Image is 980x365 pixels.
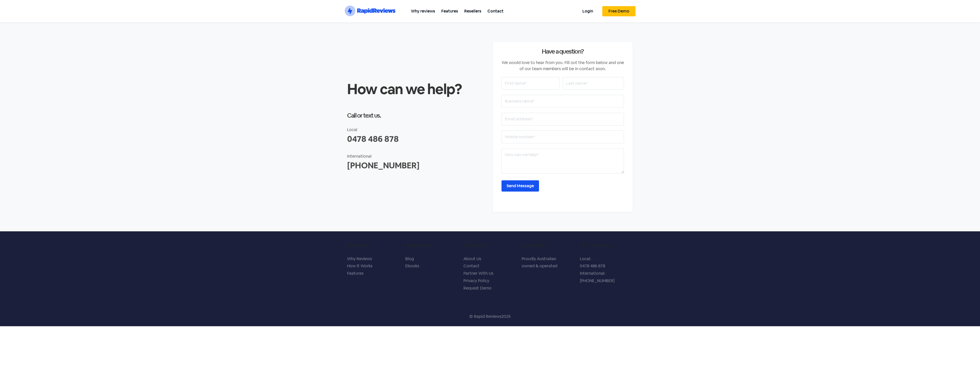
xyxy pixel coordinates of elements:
input: Email address* [501,113,624,125]
div: Local [347,127,487,133]
div: 2025 [501,313,511,320]
p: Proudly Australian owned & operated [522,255,575,270]
a: Login [579,5,596,17]
h5: Products [347,242,400,248]
h2: How can we help? [347,82,487,96]
input: Last name* [563,77,624,90]
a: Ebooks [405,263,419,269]
a: Partner With Us [463,271,493,276]
h5: Australian [522,242,575,248]
a: Blog [405,256,414,261]
p: © Rapid Reviews [469,313,501,320]
a: Contact [463,263,480,269]
a: Resellers [461,5,484,17]
div: International [347,153,487,159]
input: Mobile number* [501,131,624,143]
input: First name* [501,77,560,90]
div: We would love to hear from you. Fill out the form below and one of our team members will be in co... [501,60,624,72]
p: Local: 0478 486 878 International: [PHONE_NUMBER] [580,255,633,285]
a: Features [438,5,461,17]
a: Why Reviews [347,256,372,261]
a: Features [347,271,363,276]
div: 0478 486 878 [347,133,487,145]
span: Free Demo [608,9,629,13]
a: Contact [484,5,507,17]
h5: Company [463,242,517,248]
a: Privacy Policy [463,278,489,283]
h5: Resources [405,242,458,248]
a: How It Works [347,263,372,269]
a: Free Demo [602,6,635,16]
a: Why reviews [408,5,438,17]
h5: Text or call us. [580,242,633,248]
a: About Us [463,256,481,261]
a: Request Demo [463,285,492,291]
input: Send Message [501,180,539,192]
h2: Call or text us. [347,112,487,119]
h2: Have a question? [501,48,624,55]
div: [PHONE_NUMBER] [347,159,487,172]
input: Business name* [501,95,624,108]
